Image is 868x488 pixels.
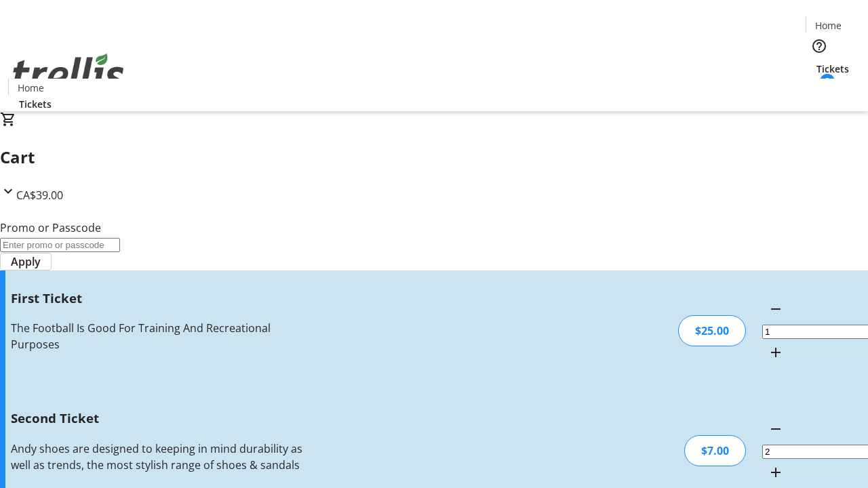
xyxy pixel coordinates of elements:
[8,97,62,111] a: Tickets
[19,97,52,111] span: Tickets
[9,81,52,95] a: Home
[762,459,789,486] button: Increment by one
[11,320,307,352] div: The Football Is Good For Training And Recreational Purposes
[11,289,307,308] h3: First Ticket
[11,441,307,473] div: Andy shoes are designed to keeping in mind durability as well as trends, the most stylish range o...
[684,435,746,466] div: $7.00
[815,18,842,33] span: Home
[11,253,41,270] span: Apply
[806,33,833,60] button: Help
[816,62,849,76] span: Tickets
[762,296,789,323] button: Decrement by one
[18,81,44,95] span: Home
[16,188,63,203] span: CA$39.00
[806,62,860,76] a: Tickets
[762,339,789,366] button: Increment by one
[11,409,307,428] h3: Second Ticket
[762,415,789,443] button: Decrement by one
[8,39,129,106] img: Orient E2E Organization pI0MvkENdL's Logo
[678,315,746,346] div: $25.00
[806,76,833,103] button: Cart
[806,18,850,33] a: Home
